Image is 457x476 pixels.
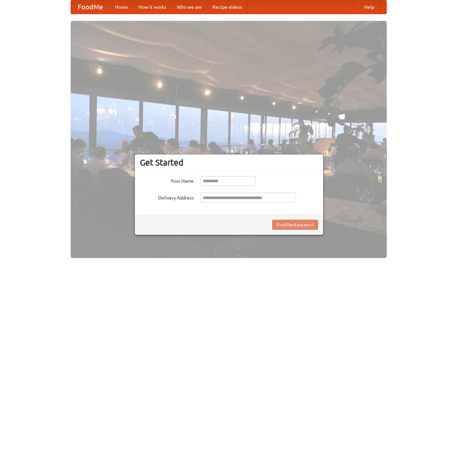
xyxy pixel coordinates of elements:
[140,176,194,184] label: Your Name
[140,193,194,201] label: Delivery Address
[140,157,318,168] h3: Get Started
[71,0,110,14] a: FoodMe
[359,0,380,14] a: Help
[133,0,172,14] a: How it works
[172,0,207,14] a: Who we are
[207,0,247,14] a: Recipe videos
[110,0,133,14] a: Home
[272,220,318,230] button: Find Restaurants!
